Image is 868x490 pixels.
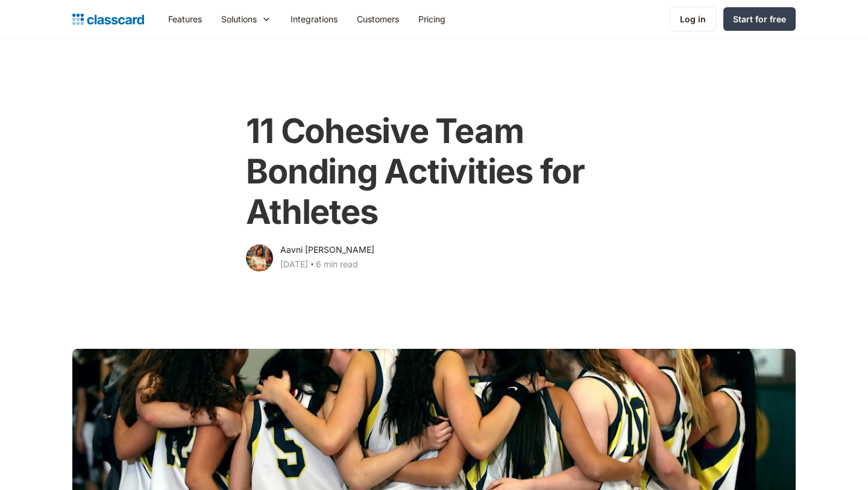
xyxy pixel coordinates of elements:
div: Log in [680,13,706,25]
a: Start for free [723,7,796,31]
a: Integrations [281,5,347,33]
a: Pricing [409,5,455,33]
div: 6 min read [316,257,358,272]
a: Features [159,5,212,33]
div: Aavni [PERSON_NAME] [280,243,374,257]
div: Solutions [212,5,281,33]
a: Customers [347,5,409,33]
div: ‧ [308,257,316,274]
div: Solutions [221,13,257,25]
a: Log in [670,7,716,31]
div: Start for free [733,13,786,25]
div: [DATE] [280,257,308,272]
h1: 11 Cohesive Team Bonding Activities for Athletes [246,111,621,233]
a: home [72,11,144,28]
